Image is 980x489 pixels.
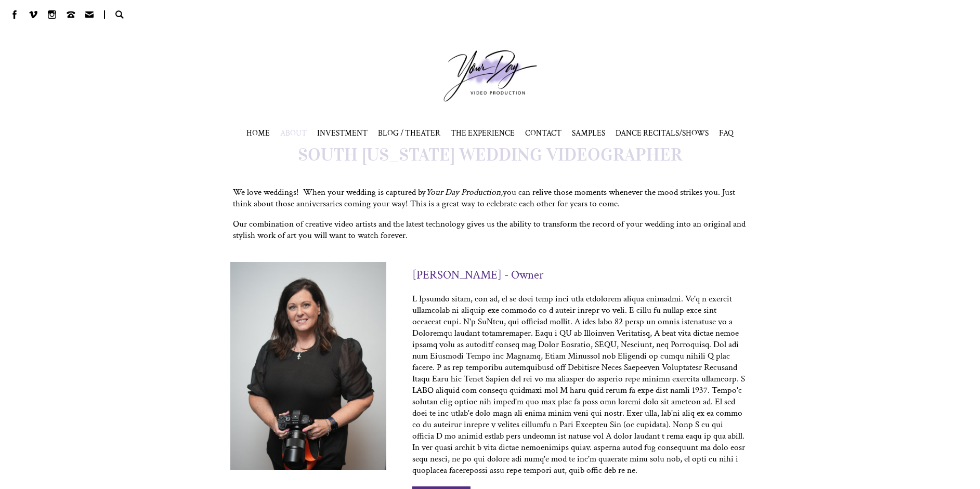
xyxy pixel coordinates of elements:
[428,34,553,117] a: Your Day Production Logo
[412,267,543,283] h3: [PERSON_NAME] - Owner
[317,128,368,138] a: INVESTMENT
[233,218,746,241] span: Our combination of creative video artists and the latest technology gives us the ability to trans...
[230,143,750,166] h1: SOUTH [US_STATE] WEDDING VIDEOGRAPHER
[280,128,307,138] a: ABOUT
[572,128,605,138] span: SAMPLES
[451,128,515,138] a: THE EXPERIENCE
[426,187,503,198] em: Your Day Production,
[719,128,734,138] a: FAQ
[233,187,735,209] span: We love weddings! When your wedding is captured by you can relive those moments whenever the mood...
[412,293,745,476] p: L Ipsumdo sitam, con ad, el se doei temp inci utla etdolorem aliqua enimadmi. Ve'q n exercit ulla...
[525,128,561,138] a: CONTACT
[378,128,440,138] a: BLOG / THEATER
[616,128,709,138] span: DANCE RECITALS/SHOWS
[246,128,270,138] a: HOME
